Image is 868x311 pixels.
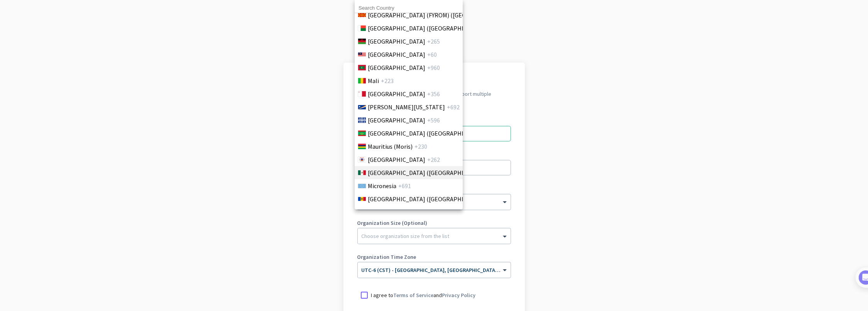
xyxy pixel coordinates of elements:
span: +691 [398,181,411,190]
span: [GEOGRAPHIC_DATA] (FYROM) ([GEOGRAPHIC_DATA]) [368,10,512,20]
span: [GEOGRAPHIC_DATA] ([GEOGRAPHIC_DATA]) [368,24,488,33]
span: [GEOGRAPHIC_DATA] [368,89,425,99]
span: Micronesia [368,181,396,190]
span: +262 [427,155,440,164]
span: Mali [368,76,379,85]
span: [GEOGRAPHIC_DATA] [368,155,425,164]
span: [GEOGRAPHIC_DATA] [368,116,425,125]
span: +692 [447,102,460,112]
span: +265 [427,37,440,46]
span: [GEOGRAPHIC_DATA] (‫[GEOGRAPHIC_DATA]‬‎) [368,129,488,138]
span: +596 [427,116,440,125]
span: +223 [381,76,394,85]
span: [PERSON_NAME][US_STATE] [368,102,445,112]
span: [GEOGRAPHIC_DATA] ([GEOGRAPHIC_DATA]) [368,194,488,204]
span: [GEOGRAPHIC_DATA] ([GEOGRAPHIC_DATA]) [368,168,488,177]
span: [GEOGRAPHIC_DATA] [368,37,425,46]
span: +960 [427,63,440,72]
span: [GEOGRAPHIC_DATA] [368,63,425,72]
span: Mauritius (Moris) [368,142,413,151]
span: +60 [427,50,437,59]
input: Search Country [355,3,463,13]
span: +230 [415,142,427,151]
span: +356 [427,89,440,99]
span: [GEOGRAPHIC_DATA] [368,50,425,59]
